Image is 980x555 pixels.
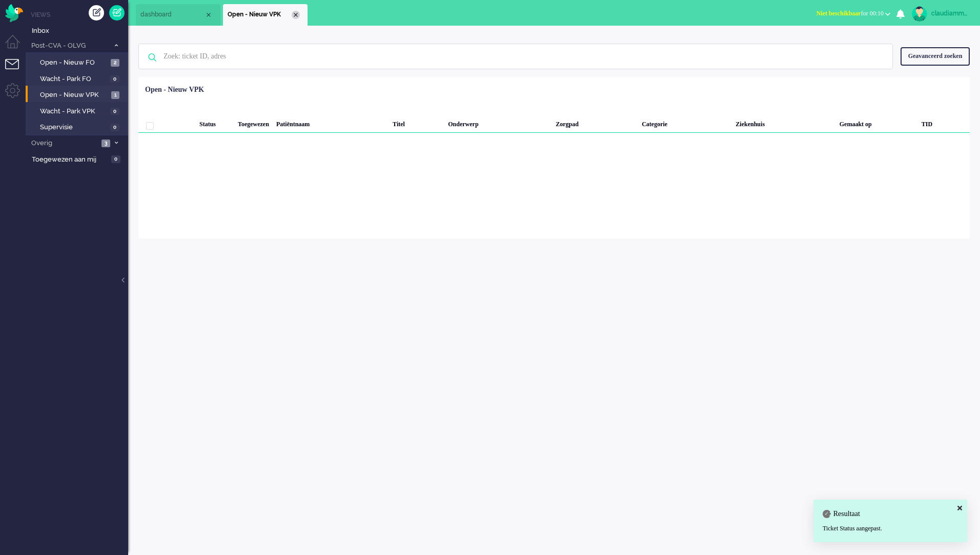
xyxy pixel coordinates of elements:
[40,74,108,84] span: Wacht - Park FO
[273,112,389,133] div: Patiëntnaam
[30,56,127,68] a: Open - Nieuw FO 2
[30,89,127,100] a: Open - Nieuw VPK 1
[931,8,970,18] div: claudiammsc
[223,4,308,26] li: View
[5,59,28,82] li: Tickets menu
[139,44,166,71] img: ic-search-icon.svg
[910,6,970,22] a: claudiammsc
[389,112,444,133] div: Titel
[816,10,884,17] span: for 00:10
[816,10,861,17] span: Niet beschikbaar
[40,107,108,116] span: Wacht - Park VPK
[234,112,273,133] div: Toegewezen
[5,7,23,14] a: Omnidesk
[109,5,125,21] a: Quick Ticket
[30,73,127,84] a: Wacht - Park FO 0
[292,11,300,19] div: Close tab
[40,58,108,68] span: Open - Nieuw FO
[30,121,127,132] a: Supervisie 0
[205,11,213,19] div: Close tab
[901,47,970,65] div: Geavanceerd zoeken
[31,10,128,19] li: Views
[30,138,98,148] span: Overig
[823,510,958,518] h4: Resultaat
[552,112,638,133] div: Zorgpad
[140,10,205,19] span: dashboard
[111,59,119,67] span: 2
[136,4,220,26] li: Dashboard
[918,112,970,133] div: TID
[101,140,110,147] span: 3
[111,91,119,99] span: 1
[30,25,128,36] a: Inbox
[5,83,28,106] li: Admin menu
[196,112,234,133] div: Status
[32,155,108,165] span: Toegewezen aan mij
[732,112,835,133] div: Ziekenhuis
[228,10,292,19] span: Open - Nieuw VPK
[30,105,127,116] a: Wacht - Park VPK 0
[145,85,204,95] div: Open - Nieuw VPK
[110,75,119,83] span: 0
[638,112,732,133] div: Categorie
[912,6,927,22] img: avatar
[444,112,552,133] div: Onderwerp
[823,524,958,533] div: Ticket Status aangepast.
[111,155,120,163] span: 0
[32,26,128,36] span: Inbox
[5,4,23,22] img: flow_omnibird.svg
[89,5,104,21] div: Creëer ticket
[810,3,896,26] li: Niet beschikbaarfor 00:10
[30,153,128,165] a: Toegewezen aan mij 0
[30,41,109,51] span: Post-CVA - OLVG
[40,90,109,100] span: Open - Nieuw VPK
[5,35,28,58] li: Dashboard menu
[40,123,108,132] span: Supervisie
[810,6,896,21] button: Niet beschikbaarfor 00:10
[110,108,119,115] span: 0
[836,112,918,133] div: Gemaakt op
[156,44,879,69] input: Zoek: ticket ID, adres
[110,124,119,131] span: 0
